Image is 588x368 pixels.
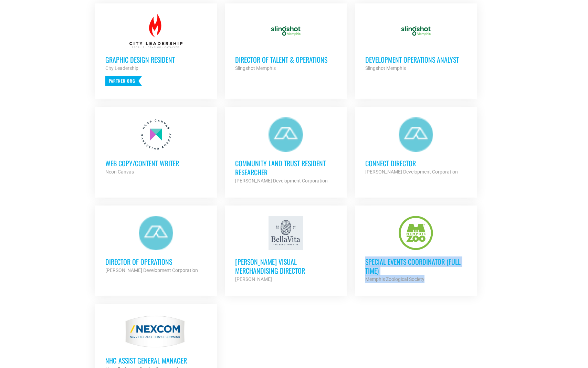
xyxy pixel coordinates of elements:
h3: Community Land Trust Resident Researcher [235,159,336,177]
p: Partner Org [105,76,142,86]
h3: Graphic Design Resident [105,55,207,64]
h3: Web Copy/Content Writer [105,159,207,168]
h3: Director of Talent & Operations [235,55,336,64]
strong: City Leadership [105,65,138,71]
a: Graphic Design Resident City Leadership Partner Org [95,3,217,96]
strong: [PERSON_NAME] Development Corporation [235,178,328,183]
strong: Memphis Zoological Society [365,276,424,282]
h3: NHG ASSIST GENERAL MANAGER [105,356,207,365]
h3: Connect Director [365,159,466,168]
h3: Development Operations Analyst [365,55,466,64]
strong: Slingshot Memphis [365,65,406,71]
a: Director of Talent & Operations Slingshot Memphis [225,3,347,83]
a: Director of Operations [PERSON_NAME] Development Corporation [95,206,217,285]
h3: [PERSON_NAME] Visual Merchandising Director [235,257,336,275]
a: Development Operations Analyst Slingshot Memphis [355,3,477,83]
a: Community Land Trust Resident Researcher [PERSON_NAME] Development Corporation [225,107,347,195]
strong: [PERSON_NAME] Development Corporation [105,267,198,273]
strong: [PERSON_NAME] [235,276,272,282]
a: Connect Director [PERSON_NAME] Development Corporation [355,107,477,186]
h3: Director of Operations [105,257,207,266]
h3: Special Events Coordinator (Full Time) [365,257,466,275]
strong: [PERSON_NAME] Development Corporation [365,169,458,175]
strong: Neon Canvas [105,169,134,175]
a: [PERSON_NAME] Visual Merchandising Director [PERSON_NAME] [225,206,347,294]
a: Special Events Coordinator (Full Time) Memphis Zoological Society [355,206,477,294]
strong: Slingshot Memphis [235,65,276,71]
a: Web Copy/Content Writer Neon Canvas [95,107,217,186]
